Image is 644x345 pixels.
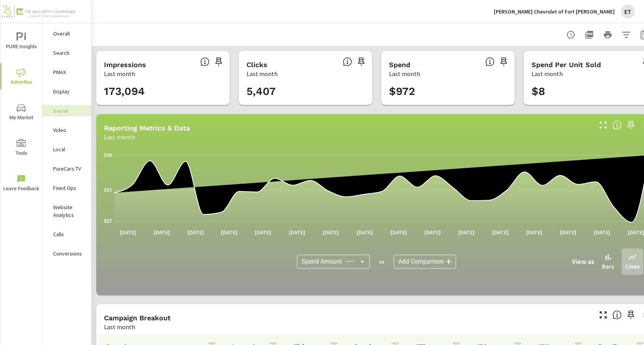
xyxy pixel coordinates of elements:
[3,174,40,193] span: Leave Feedback
[42,144,91,155] div: Local
[355,56,367,68] span: Save this to your personalized report
[555,228,582,236] p: [DATE]
[42,248,91,259] div: Conversions
[53,30,85,37] p: Overall
[0,23,42,201] div: nav menu
[104,124,190,132] h5: Reporting Metrics & Data
[398,258,444,266] span: Add Comparison
[53,68,85,76] p: PMAX
[3,68,40,87] span: Advertise
[53,184,85,192] p: Fixed Ops
[53,250,85,257] p: Conversions
[597,119,609,131] button: Make Fullscreen
[53,49,85,57] p: Search
[389,85,507,98] h3: $972
[42,66,91,78] div: PMAX
[621,5,635,19] div: ET
[597,309,609,321] button: Make Fullscreen
[216,228,243,236] p: [DATE]
[247,69,278,78] p: Last month
[42,124,91,136] div: Video
[582,27,597,42] button: "Export Report to PDF"
[389,69,420,78] p: Last month
[104,152,112,158] text: $36
[589,228,615,236] p: [DATE]
[53,145,85,153] p: Local
[53,107,85,115] p: Social
[626,262,639,271] p: Lines
[42,182,91,194] div: Fixed Ops
[453,228,480,236] p: [DATE]
[53,88,85,95] p: Display
[283,228,310,236] p: [DATE]
[494,8,615,15] p: [PERSON_NAME] Chevrolet of Fort [PERSON_NAME]
[247,61,267,69] h5: Clicks
[485,57,495,66] span: The amount of money spent on advertising during the period.
[389,61,410,69] h5: Spend
[53,230,85,238] p: Calls
[182,228,209,236] p: [DATE]
[42,163,91,174] div: PureCars TV
[213,56,225,68] span: Save this to your personalized report
[200,57,210,66] span: The number of times an ad was shown on your behalf.
[104,218,112,224] text: $27
[600,27,615,42] button: Print Report
[104,322,135,331] p: Last month
[602,262,614,271] p: Bars
[297,255,370,269] div: Spend Amount
[394,255,456,269] div: Add Comparison
[625,119,637,131] span: Save this to your personalized report
[104,188,112,193] text: $31
[302,258,342,266] span: Spend Amount
[3,139,40,158] span: Tools
[419,228,446,236] p: [DATE]
[53,203,85,219] p: Website Analytics
[42,47,91,59] div: Search
[53,126,85,134] p: Video
[42,28,91,39] div: Overall
[247,85,364,98] h3: 5,407
[572,258,594,266] h6: View as
[104,132,135,142] p: Last month
[114,228,141,236] p: [DATE]
[612,310,622,320] span: This is a summary of Social performance results by campaign. Each column can be sorted.
[42,228,91,240] div: Calls
[250,228,277,236] p: [DATE]
[42,105,91,117] div: Social
[104,85,222,98] h3: 173,094
[3,32,40,51] span: PURE Insights
[104,61,146,69] h5: Impressions
[385,228,412,236] p: [DATE]
[625,309,637,321] span: Save this to your personalized report
[42,86,91,97] div: Display
[370,258,394,265] p: vs
[42,201,91,221] div: Website Analytics
[104,314,171,322] h5: Campaign Breakout
[3,103,40,122] span: My Market
[532,61,601,69] h5: Spend Per Unit Sold
[351,228,378,236] p: [DATE]
[487,228,514,236] p: [DATE]
[521,228,548,236] p: [DATE]
[343,57,352,66] span: The number of times an ad was clicked by a consumer.
[148,228,175,236] p: [DATE]
[612,120,622,130] span: Understand Social data over time and see how metrics compare to each other.
[498,56,510,68] span: Save this to your personalized report
[317,228,344,236] p: [DATE]
[104,69,135,78] p: Last month
[53,165,85,172] p: PureCars TV
[619,27,634,42] button: Apply Filters
[532,69,563,78] p: Last month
